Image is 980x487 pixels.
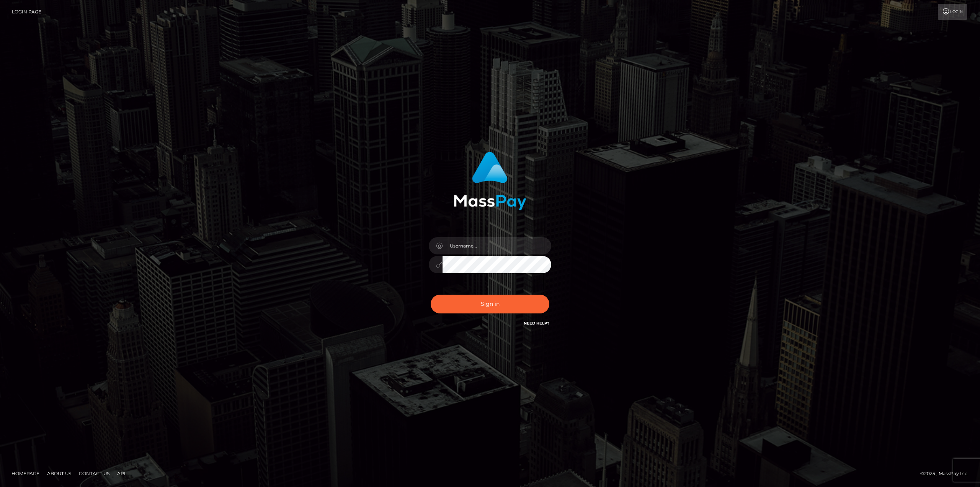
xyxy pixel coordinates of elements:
[8,467,42,479] a: Homepage
[443,237,551,254] input: Username...
[114,467,129,479] a: API
[44,467,74,479] a: About Us
[454,152,526,210] img: MassPay Login
[938,4,967,20] a: Login
[920,469,974,478] div: © 2025 , MassPay Inc.
[431,295,549,313] button: Sign in
[76,467,113,479] a: Contact Us
[524,321,549,326] a: Need Help?
[12,4,41,20] a: Login Page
